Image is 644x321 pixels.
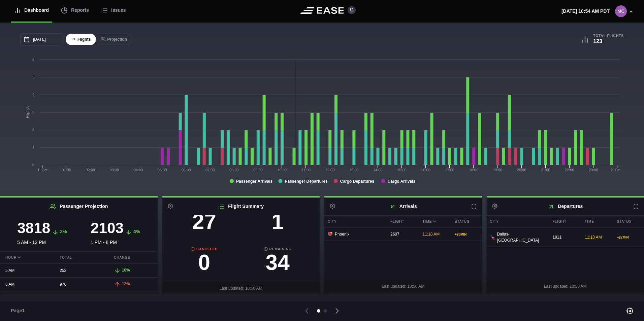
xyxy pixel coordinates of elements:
[497,231,544,243] span: Dallas-[GEOGRAPHIC_DATA]
[168,247,241,252] b: Canceled
[182,168,191,172] text: 06:00
[549,231,580,244] div: 1911
[517,168,526,172] text: 20:00
[95,34,132,45] button: Projection
[241,252,314,273] h3: 34
[17,221,50,236] h3: 3818
[122,282,130,286] span: 12%
[324,216,385,227] div: City
[581,216,612,227] div: Time
[397,168,407,172] text: 15:00
[585,235,602,240] span: 11:10 AM
[54,264,103,277] div: 252
[335,231,349,237] span: Phoenix
[54,252,103,263] div: Total
[589,168,598,172] text: 23:00
[133,229,140,234] span: 4%
[32,58,34,62] text: 6
[32,110,34,114] text: 3
[324,280,482,293] div: Last updated: 10:50 AM
[493,168,503,172] text: 19:00
[469,168,479,172] text: 18:00
[168,211,241,233] h3: 27
[60,229,67,234] span: 2%
[241,247,314,277] a: Remaining34
[419,216,450,227] div: Time
[32,93,34,97] text: 4
[86,168,95,172] text: 02:00
[66,34,96,45] button: Flights
[162,282,320,295] div: Last updated: 10:50 AM
[565,168,574,172] text: 22:00
[241,211,314,233] h3: 1
[593,38,602,44] b: 123
[54,278,103,291] div: 976
[32,163,34,167] text: 0
[349,168,359,172] text: 13:00
[168,206,241,236] a: Completed27
[122,268,130,273] span: 10%
[32,145,34,149] text: 1
[373,168,383,172] text: 14:00
[79,221,152,246] div: 1 PM - 8 PM
[229,168,239,172] text: 08:00
[593,34,624,38] b: Total Flights
[561,8,610,15] p: [DATE] 10:54 AM PDT
[20,33,62,45] input: mm/dd/yyyy
[241,206,314,236] a: Delayed1
[168,247,241,277] a: Canceled0
[549,216,580,227] div: Flight
[451,216,482,227] div: Status
[617,235,641,240] div: + 27 MIN
[32,75,34,79] text: 5
[241,247,314,252] b: Remaining
[62,168,71,172] text: 01:00
[110,168,119,172] text: 03:00
[455,232,479,237] div: + 28 MIN
[253,168,263,172] text: 09:00
[162,198,320,215] h2: Flight Summary
[325,168,335,172] text: 12:00
[340,179,375,184] tspan: Cargo Departures
[615,5,627,17] img: 1153cdcb26907aa7d1cda5a03a6cdb74
[611,168,620,172] tspan: 2. Oct
[5,221,79,246] div: 5 AM - 12 PM
[277,168,287,172] text: 10:00
[388,179,416,184] tspan: Cargo Arrivals
[158,168,167,172] text: 05:00
[205,168,215,172] text: 07:00
[285,179,328,184] tspan: Passenger Departures
[134,168,143,172] text: 04:00
[421,168,430,172] text: 16:00
[387,216,418,227] div: Flight
[168,252,241,273] h3: 0
[32,128,34,132] text: 2
[387,228,418,241] div: 2607
[108,252,157,263] div: Change
[541,168,550,172] text: 21:00
[25,106,30,118] tspan: Flights
[445,168,454,172] text: 17:00
[423,232,440,237] span: 11:18 AM
[54,292,103,305] div: 401
[236,179,273,184] tspan: Passenger Arrivals
[11,307,28,314] span: Page 1
[91,221,124,236] h3: 2103
[37,168,47,172] tspan: 1. Oct
[487,216,548,227] div: City
[301,168,311,172] text: 11:00
[324,198,482,215] h2: Arrivals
